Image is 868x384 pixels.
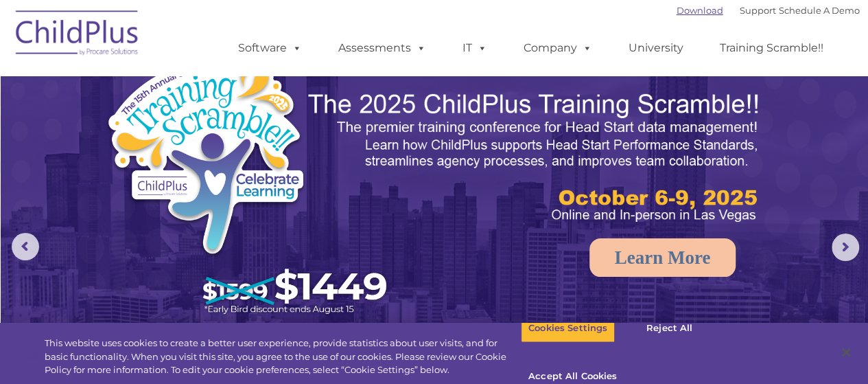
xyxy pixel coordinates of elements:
button: Reject All [626,314,712,343]
a: Learn More [589,238,736,277]
img: ChildPlus by Procare Solutions [9,1,146,69]
a: Download [677,5,723,16]
a: Support [740,5,776,16]
a: IT [449,34,501,62]
a: Training Scramble!! [706,34,837,62]
a: Schedule A Demo [779,5,860,16]
a: Software [224,34,316,62]
a: University [615,34,697,62]
a: Company [510,34,606,62]
button: Close [831,337,861,368]
div: This website uses cookies to create a better user experience, provide statistics about user visit... [45,337,521,377]
button: Cookies Settings [521,314,615,343]
a: Assessments [325,34,440,62]
font: | [677,5,860,16]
